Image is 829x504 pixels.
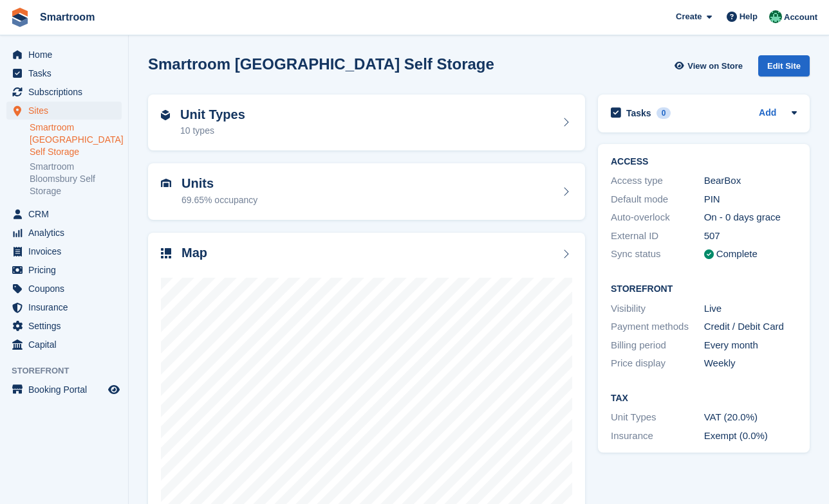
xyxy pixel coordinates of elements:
span: Pricing [28,261,106,279]
span: View on Store [687,60,743,73]
img: stora-icon-8386f47178a22dfd0bd8f6a31ec36ba5ce8667c1dd55bd0f319d3a0aa187defe.svg [10,8,30,27]
div: PIN [704,192,797,207]
a: menu [6,261,122,279]
a: menu [6,224,122,242]
span: Subscriptions [28,83,106,101]
div: Price display [611,356,704,371]
div: Credit / Debit Card [704,319,797,334]
img: map-icn-33ee37083ee616e46c38cad1a60f524a97daa1e2b2c8c0bc3eb3415660979fc1.svg [161,248,171,258]
span: Settings [28,317,106,335]
h2: Tax [611,393,797,404]
a: menu [6,317,122,335]
div: Live [704,301,797,316]
span: Help [740,10,758,23]
a: Edit Site [758,55,810,82]
a: Units 69.65% occupancy [148,163,585,220]
div: Auto-overlock [611,210,704,225]
div: External ID [611,229,704,244]
a: Smartroom [GEOGRAPHIC_DATA] Self Storage [30,122,122,158]
a: menu [6,83,122,101]
a: Add [759,106,776,121]
div: 507 [704,229,797,244]
div: Unit Types [611,410,704,425]
div: VAT (20.0%) [704,410,797,425]
a: menu [6,46,122,64]
div: Complete [716,247,758,262]
span: Home [28,46,106,64]
span: Sites [28,102,106,120]
a: Smartroom Bloomsbury Self Storage [30,161,122,197]
span: Storefront [12,364,128,377]
a: menu [6,336,122,354]
h2: Map [182,246,207,260]
div: Edit Site [758,55,810,76]
a: Smartroom [35,6,100,28]
a: menu [6,280,122,298]
div: 69.65% occupancy [182,194,257,207]
a: menu [6,381,122,399]
div: BearBox [704,174,797,188]
span: Create [676,10,702,23]
span: Capital [28,336,106,354]
div: Billing period [611,338,704,353]
span: Booking Portal [28,381,106,399]
div: Insurance [611,429,704,444]
a: View on Store [673,55,748,76]
h2: Tasks [626,107,651,119]
span: Invoices [28,242,106,260]
div: 0 [657,107,671,119]
a: menu [6,298,122,316]
span: Tasks [28,64,106,82]
a: menu [6,102,122,120]
div: Weekly [704,356,797,371]
h2: ACCESS [611,157,797,167]
a: menu [6,64,122,82]
h2: Units [182,176,257,191]
div: Visibility [611,301,704,316]
div: Sync status [611,247,704,262]
img: unit-type-icn-2b2737a686de81e16bb02015468b77c625bbabd49415b5ef34ead5e3b44a266d.svg [161,110,170,120]
div: Access type [611,174,704,188]
span: Analytics [28,224,106,242]
h2: Smartroom [GEOGRAPHIC_DATA] Self Storage [148,55,494,73]
span: Coupons [28,280,106,298]
div: Payment methods [611,319,704,334]
a: menu [6,205,122,223]
h2: Storefront [611,284,797,294]
span: Insurance [28,298,106,316]
a: menu [6,242,122,260]
span: Account [784,11,817,24]
a: Unit Types 10 types [148,94,585,151]
h2: Unit Types [180,107,245,122]
div: 10 types [180,124,245,138]
img: Jacob Gabriel [769,10,782,23]
div: Default mode [611,192,704,207]
div: On - 0 days grace [704,210,797,225]
span: CRM [28,205,106,223]
a: Preview store [106,382,122,397]
div: Every month [704,338,797,353]
div: Exempt (0.0%) [704,429,797,444]
img: unit-icn-7be61d7bf1b0ce9d3e12c5938cc71ed9869f7b940bace4675aadf7bd6d80202e.svg [161,179,171,188]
